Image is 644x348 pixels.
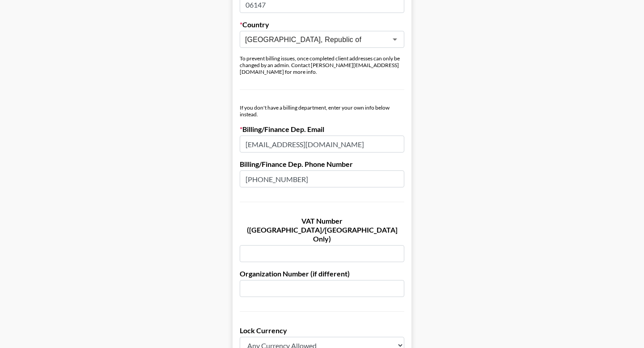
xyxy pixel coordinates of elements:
[240,104,404,118] div: If you don't have a billing department, enter your own info below instead.
[240,216,404,243] label: VAT Number ([GEOGRAPHIC_DATA]/[GEOGRAPHIC_DATA] Only)
[240,160,404,169] label: Billing/Finance Dep. Phone Number
[240,326,404,335] label: Lock Currency
[240,20,404,29] label: Country
[240,269,404,278] label: Organization Number (if different)
[389,33,401,46] button: Open
[240,125,404,134] label: Billing/Finance Dep. Email
[240,55,404,75] div: To prevent billing issues, once completed client addresses can only be changed by an admin. Conta...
